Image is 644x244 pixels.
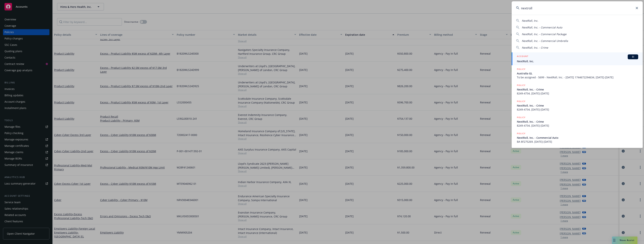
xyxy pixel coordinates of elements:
[517,104,638,108] span: NextRoll, Inc. - Crime
[522,26,562,29] span: NextRoll, Inc. - Commercial Auto
[512,65,643,81] a: POLICYAustralia GLTo be assigned - 5699 - NextRoll, Inc. - [DATE] 1744672294634, [DATE]-[DATE]
[512,81,643,97] a: POLICYNextRoll, Inc. - Crime8249-4734, [DATE]-[DATE]
[517,88,638,91] span: NextRoll, Inc. - Crime
[512,113,643,130] a: POLICYNextRoll, Inc. - Crime8249-4734, [DATE]-[DATE]
[522,46,548,49] span: NextRoll, Inc. - Crime
[522,19,538,22] span: NextRoll, Inc.
[517,140,638,144] span: BA 8F275269, [DATE]-[DATE]
[517,120,638,124] span: NextRoll, Inc. - Crime
[512,1,643,15] input: Search...
[512,130,643,146] a: POLICYNextRoll, Inc. - Commercial AutoBA 8F275269, [DATE]-[DATE]
[517,116,525,119] h5: POLICY
[517,132,525,135] h5: POLICY
[517,59,638,63] span: NextRoll, Inc.
[512,52,643,65] a: ACCOUNTBINextRoll, Inc.
[522,32,566,36] span: NextRoll, Inc. - Commercial Package
[517,75,638,79] span: To be assigned - 5699 - NextRoll, Inc. - [DATE] 1744672294634, [DATE]-[DATE]
[512,97,643,113] a: POLICYNextRoll, Inc. - Crime8249-4734, [DATE]-[DATE]
[522,39,568,43] span: NextRoll, Inc. - Commercial Umbrella
[517,99,525,103] h5: POLICY
[517,54,528,59] h5: ACCOUNT
[517,108,638,111] span: 8249-4734, [DATE]-[DATE]
[517,67,525,71] h5: POLICY
[517,71,638,75] span: Australia GL
[629,55,637,59] span: BI
[517,136,638,140] span: NextRoll, Inc. - Commercial Auto
[517,124,638,128] span: 8249-4734, [DATE]-[DATE]
[517,83,525,87] h5: POLICY
[517,91,638,95] span: 8249-4734, [DATE]-[DATE]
